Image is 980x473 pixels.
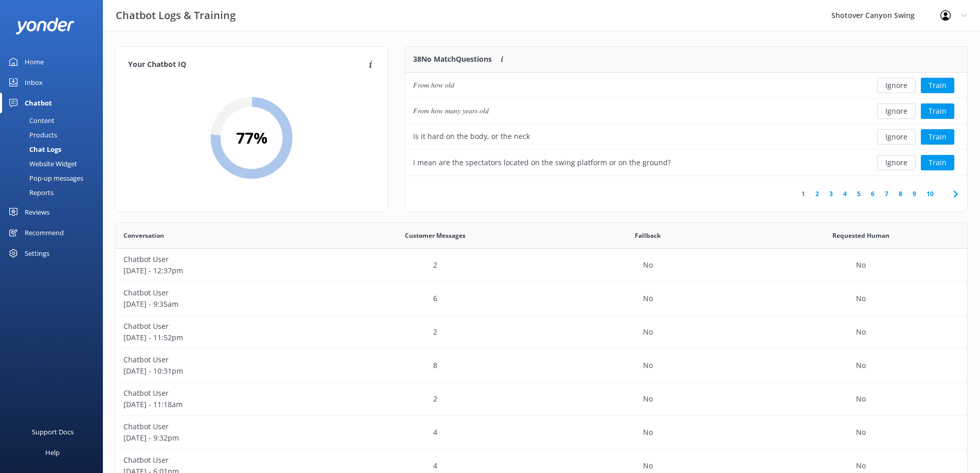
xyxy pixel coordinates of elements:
[116,416,967,449] div: row
[123,265,321,276] p: [DATE] - 12:37pm
[6,185,103,200] a: Reports
[116,7,236,24] h3: Chatbot Logs & Training
[856,326,866,338] p: No
[866,189,880,199] a: 6
[123,421,321,432] p: Chatbot User
[123,432,321,444] p: [DATE] - 9:32pm
[796,189,810,199] a: 1
[877,103,916,119] button: Ignore
[433,293,437,304] p: 6
[856,460,866,471] p: No
[907,189,921,199] a: 9
[6,142,103,156] a: Chat Logs
[894,189,907,199] a: 8
[116,349,967,382] div: row
[832,231,889,240] span: Requested Human
[852,189,866,199] a: 5
[921,155,954,170] button: Train
[128,59,366,71] h4: Your Chatbot IQ
[405,73,967,176] div: grid
[116,382,967,416] div: row
[856,259,866,271] p: No
[921,129,954,145] button: Train
[413,131,530,142] div: Is it hard on the body, or the neck
[116,316,967,349] div: row
[413,157,671,168] div: I mean are the spectators located on the swing platform or on the ground?
[123,454,321,466] p: Chatbot User
[25,72,43,93] div: Inbox
[6,142,61,156] div: Chat Logs
[413,79,454,91] div: 𝐹𝑟𝑜𝑚 ℎ𝑜𝑤 𝑜𝑙𝑑
[413,54,492,65] p: 38 No Match Questions
[405,231,466,240] span: Customer Messages
[643,393,653,405] p: No
[856,293,866,304] p: No
[25,222,64,243] div: Recommend
[123,321,321,332] p: Chatbot User
[810,189,824,199] a: 2
[32,422,74,442] div: Support Docs
[405,124,967,150] div: row
[635,231,661,240] span: Fallback
[643,326,653,338] p: No
[643,427,653,438] p: No
[116,249,967,282] div: row
[433,326,437,338] p: 2
[123,399,321,410] p: [DATE] - 11:18am
[6,113,55,128] div: Content
[405,150,967,176] div: row
[413,105,489,116] div: 𝐹𝑟𝑜𝑚 ℎ𝑜𝑤 𝑚𝑎𝑛𝑦 𝑦𝑒𝑎𝑟𝑠 𝑜𝑙𝑑
[45,442,60,463] div: Help
[433,460,437,471] p: 4
[405,73,967,98] div: row
[6,185,54,200] div: Reports
[433,259,437,271] p: 2
[15,17,75,34] img: yonder-white-logo.png
[433,393,437,405] p: 2
[6,128,57,142] div: Products
[921,103,954,119] button: Train
[405,98,967,124] div: row
[6,156,103,171] a: Website Widget
[643,259,653,271] p: No
[921,78,954,93] button: Train
[643,360,653,371] p: No
[6,113,103,128] a: Content
[123,388,321,399] p: Chatbot User
[123,365,321,377] p: [DATE] - 10:31pm
[116,282,967,316] div: row
[25,93,52,113] div: Chatbot
[123,231,164,240] span: Conversation
[824,189,838,199] a: 3
[643,293,653,304] p: No
[236,126,268,150] h2: 77 %
[25,202,49,222] div: Reviews
[433,427,437,438] p: 4
[856,393,866,405] p: No
[856,427,866,438] p: No
[433,360,437,371] p: 8
[877,78,916,93] button: Ignore
[25,51,44,72] div: Home
[123,332,321,343] p: [DATE] - 11:52pm
[838,189,852,199] a: 4
[6,156,77,171] div: Website Widget
[880,189,894,199] a: 7
[123,287,321,299] p: Chatbot User
[6,171,103,185] a: Pop-up messages
[643,460,653,471] p: No
[877,129,916,145] button: Ignore
[6,128,103,142] a: Products
[877,155,916,170] button: Ignore
[25,243,49,264] div: Settings
[921,189,939,199] a: 10
[123,354,321,365] p: Chatbot User
[856,360,866,371] p: No
[6,171,83,185] div: Pop-up messages
[123,254,321,265] p: Chatbot User
[123,299,321,310] p: [DATE] - 9:35am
